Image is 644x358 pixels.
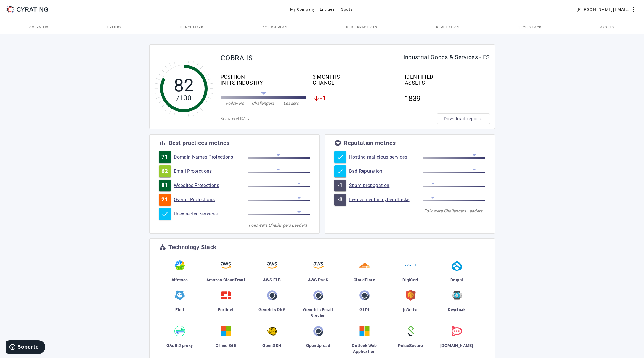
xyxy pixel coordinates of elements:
[398,343,423,348] span: PulseSecure
[29,26,49,29] span: Overview
[436,26,460,29] span: Reputation
[180,26,204,29] span: Benchmark
[262,26,288,29] span: Action Plan
[465,208,485,214] div: Leaders
[216,343,236,348] span: Office 365
[317,4,337,15] button: Entities
[576,5,630,14] span: [PERSON_NAME][EMAIL_ADDRESS][PERSON_NAME][DOMAIN_NAME]
[263,278,281,282] span: AWS ELB
[423,208,444,214] div: Followers
[444,116,483,122] span: Download reports
[303,307,333,318] span: Genetsis Email Service
[166,343,193,348] span: OAuth2 proxy
[306,343,330,348] span: OpenUpload
[337,4,356,15] button: Spots
[161,210,168,217] mat-icon: check
[349,154,423,160] a: Hosting malicious services
[221,116,437,122] div: Rating as of [DATE]
[174,197,248,203] a: Overall Protections
[344,258,385,288] a: CloudFlare
[334,139,341,146] mat-icon: stars
[600,26,615,29] span: Assets
[337,183,343,188] span: -1
[159,288,200,323] a: Etcd
[436,258,478,288] a: Drupal
[349,183,423,188] a: Spam propagation
[320,95,327,102] span: -1
[359,307,369,312] span: GLPI
[444,208,465,214] div: Challengers
[205,288,247,323] a: Fortinet
[403,307,418,312] span: jsDelivr
[288,4,318,15] button: My Company
[313,80,398,86] div: CHANGE
[221,54,404,62] div: COBRA IS
[405,80,490,86] div: ASSETS
[218,307,234,312] span: Fortinet
[313,74,398,80] div: 3 MONTHS
[349,168,423,174] a: Bad Reputation
[450,278,463,282] span: Drupal
[405,74,490,80] div: IDENTIFIED
[337,154,344,161] mat-icon: check
[574,4,639,15] button: [PERSON_NAME][EMAIL_ADDRESS][PERSON_NAME][DOMAIN_NAME]
[390,288,431,323] a: jsDelivr
[161,197,168,203] span: 21
[436,288,478,323] a: Keycloak
[308,278,328,282] span: AWS PaaS
[6,340,45,355] iframe: Abre un widget desde donde se puede obtener más información
[175,307,184,312] span: Etcd
[206,278,245,282] span: Amazon CloudFront
[313,95,320,102] mat-icon: arrow_downward
[258,307,286,312] span: Genetsis DNS
[289,222,310,228] div: Leaders
[518,26,542,29] span: Tech Stack
[251,258,293,288] a: AWS ELB
[174,168,248,174] a: Email Protections
[390,258,431,288] a: DigiCert
[221,74,306,80] div: POSITION
[349,197,423,203] a: Involvement in cyberattacks
[221,100,249,106] div: Followers
[405,91,490,106] div: 1839
[176,94,191,102] tspan: /100
[341,5,353,14] span: Spots
[107,26,122,29] span: Trends
[352,343,377,354] span: Outlook Web Application
[404,54,490,60] div: Industrial Goods & Services - ES
[174,211,248,217] a: Unexpected services
[269,222,289,228] div: Challengers
[251,288,293,323] a: Genetsis DNS
[298,258,339,288] a: AWS PaaS
[262,343,281,348] span: OpenSSH
[277,100,305,106] div: Leaders
[448,307,465,312] span: Keycloak
[174,75,194,96] tspan: 82
[161,183,168,188] span: 81
[298,288,339,323] a: Genetsis Email Service
[161,154,168,160] span: 71
[161,168,168,174] span: 62
[159,139,166,146] mat-icon: bar_chart
[159,258,200,288] a: Alfresco
[221,80,306,86] div: IN ITS INDUSTRY
[402,278,418,282] span: DigiCert
[337,168,344,175] mat-icon: check
[248,222,269,228] div: Followers
[168,140,230,146] div: Best practices metrics
[174,183,248,188] a: Websites Protections
[249,100,277,106] div: Challengers
[320,5,335,14] span: Entities
[168,244,217,250] div: Technology Stack
[337,197,343,203] span: -3
[174,154,248,160] a: Domain Names Protections
[354,278,375,282] span: CloudFlare
[159,243,166,251] mat-icon: category
[290,5,315,14] span: My Company
[344,288,385,323] a: GLPI
[171,278,188,282] span: Alfresco
[205,258,247,288] a: Amazon CloudFront
[346,26,378,29] span: Best practices
[17,7,48,12] g: CYRATING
